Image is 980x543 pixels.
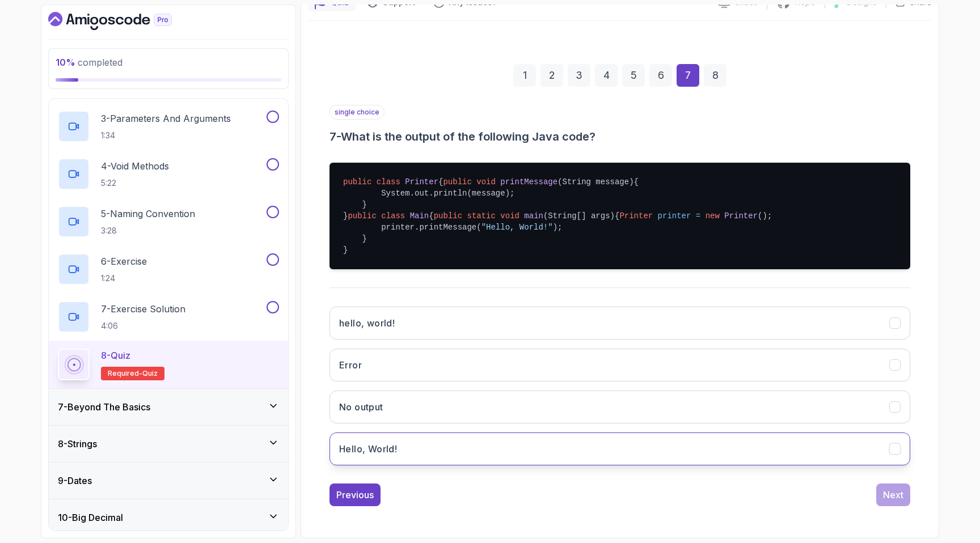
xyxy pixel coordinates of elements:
h3: hello, world! [339,316,395,330]
button: No output [330,391,910,423]
span: "Hello, World!" [481,223,553,232]
button: 4-Void Methods5:22 [58,158,279,190]
button: hello, world! [330,307,910,340]
p: 4 - Void Methods [101,159,169,173]
span: = [696,211,700,220]
span: public [348,211,376,220]
a: Dashboard [48,12,198,30]
div: 8 [704,64,726,87]
div: 7 [677,64,699,87]
span: public [443,177,471,186]
div: Previous [336,488,374,502]
span: class [381,211,405,220]
span: Printer [619,211,653,220]
h3: No output [339,400,383,414]
button: Error [330,349,910,381]
h3: 8 - Strings [58,437,97,451]
button: 8-QuizRequired-quiz [58,349,279,380]
button: 8-Strings [49,426,288,462]
span: Printer [405,177,438,186]
div: 3 [568,64,590,87]
div: 6 [649,64,672,87]
span: static [467,211,496,220]
span: public [343,177,371,186]
button: 7-Exercise Solution4:06 [58,301,279,333]
div: 2 [540,64,563,87]
span: 10 % [56,57,75,68]
p: 3 - Parameters And Arguments [101,112,231,125]
div: 1 [513,64,536,87]
span: quiz [142,369,158,378]
p: 8 - Quiz [101,349,130,362]
span: printer [658,211,691,220]
div: 5 [622,64,645,87]
button: 7-Beyond The Basics [49,389,288,425]
button: 6-Exercise1:24 [58,253,279,285]
pre: { { System.out.println(message); } } { { (); printer.printMessage( ); } } [330,163,910,269]
h3: Error [339,358,362,372]
h3: Hello, World! [339,442,397,456]
button: 3-Parameters And Arguments1:34 [58,111,279,142]
span: Printer [724,211,758,220]
h3: 10 - Big Decimal [58,511,123,524]
div: 4 [595,64,618,87]
div: Next [883,488,903,502]
h3: 7 - What is the output of the following Java code? [330,129,910,145]
p: 5:22 [101,177,169,189]
p: 6 - Exercise [101,254,147,268]
span: void [476,177,496,186]
button: Previous [330,483,381,506]
button: Next [876,483,910,506]
p: 1:24 [101,273,147,284]
button: 10-Big Decimal [49,499,288,536]
h3: 9 - Dates [58,474,92,487]
span: (String[] args) [543,211,615,220]
h3: 7 - Beyond The Basics [58,400,150,414]
p: 5 - Naming Convention [101,207,195,220]
p: 3:28 [101,225,195,236]
span: (String message) [557,177,633,186]
p: single choice [330,105,385,120]
span: class [377,177,400,186]
span: Required- [108,369,142,378]
button: 5-Naming Convention3:28 [58,206,279,237]
button: Hello, World! [330,432,910,465]
span: public [434,211,462,220]
span: completed [56,57,122,68]
p: 4:06 [101,320,185,332]
span: void [500,211,519,220]
button: 9-Dates [49,463,288,499]
p: 1:34 [101,130,231,141]
span: Main [410,211,429,220]
span: new [706,211,720,220]
span: main [524,211,543,220]
span: printMessage [500,177,557,186]
p: 7 - Exercise Solution [101,302,185,316]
